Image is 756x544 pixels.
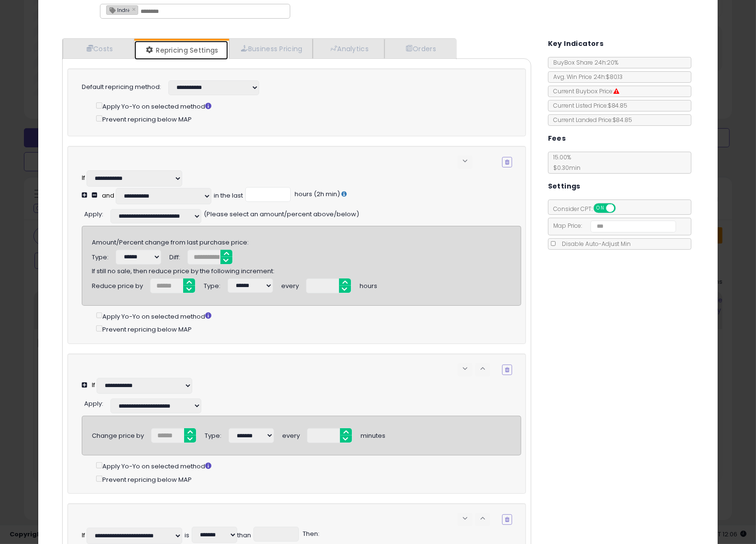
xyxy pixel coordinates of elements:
[505,517,509,522] i: Remove Condition
[594,204,606,212] span: ON
[96,113,512,124] div: Prevent repricing below MAP
[96,323,521,334] div: Prevent repricing below MAP
[96,100,512,111] div: Apply Yo-Yo on selected method
[92,428,144,441] div: Change price by
[185,531,189,540] div: is
[384,39,455,58] a: Orders
[204,278,220,291] div: Type:
[205,428,221,441] div: Type:
[229,39,313,58] a: Business Pricing
[460,156,470,166] span: keyboard_arrow_down
[548,38,604,50] h5: Key Indicators
[204,207,359,219] span: (Please select an amount/percent above/below)
[96,460,521,471] div: Apply Yo-Yo on selected method
[63,39,134,58] a: Costs
[237,531,251,540] div: than
[505,367,509,373] i: Remove Condition
[82,83,161,92] label: Default repricing method:
[548,222,676,230] span: Map Price:
[92,234,249,247] span: Amount/Percent change from last purchase price:
[92,250,109,262] div: Type:
[505,159,509,165] i: Remove Condition
[281,278,299,291] div: every
[548,101,628,110] span: Current Listed Price: $84.85
[548,87,619,95] span: Current Buybox Price:
[548,164,581,172] span: $0.30 min
[92,278,143,291] div: Reduce price by
[134,41,228,60] a: Repricing Settings
[107,6,129,14] span: Indrė
[361,428,385,441] div: minutes
[301,529,319,538] span: Then:
[548,73,623,81] span: Avg. Win Price 24h: $80.13
[84,396,103,409] div: :
[548,133,566,144] h5: Fees
[478,514,487,523] span: keyboard_arrow_up
[84,210,102,219] span: Apply
[282,428,300,441] div: every
[293,189,340,199] span: hours (2h min)
[360,278,377,291] div: hours
[548,58,618,67] span: BuyBox Share 24h: 20%
[460,364,470,373] span: keyboard_arrow_down
[96,474,521,484] div: Prevent repricing below MAP
[460,514,470,523] span: keyboard_arrow_down
[614,89,619,94] i: Suppressed Buy Box
[214,191,243,200] div: in the last
[614,204,629,212] span: OFF
[557,240,631,248] span: Disable Auto-Adjust Min
[548,205,628,213] span: Consider CPT:
[84,207,103,219] div: :
[548,180,581,192] h5: Settings
[313,39,384,58] a: Analytics
[478,364,487,373] span: keyboard_arrow_up
[548,116,633,124] span: Current Landed Price: $84.85
[169,250,180,262] div: Diff:
[84,399,102,408] span: Apply
[132,5,138,13] a: ×
[92,263,274,276] span: If still no sale, then reduce price by the following increment:
[96,311,521,321] div: Apply Yo-Yo on selected method
[548,153,581,172] span: 15.00 %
